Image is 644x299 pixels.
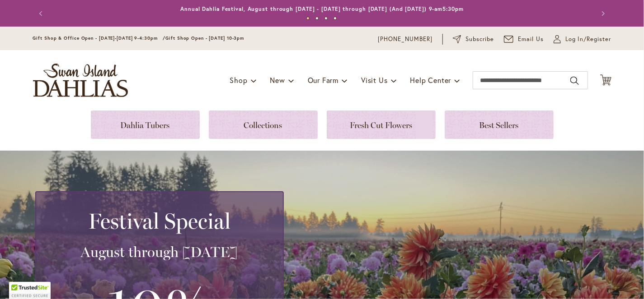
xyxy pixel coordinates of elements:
[33,64,128,97] a: store logo
[453,35,494,44] a: Subscribe
[378,35,433,44] a: [PHONE_NUMBER]
[47,243,272,261] h3: August through [DATE]
[230,75,247,85] span: Shop
[554,35,611,44] a: Log In/Register
[306,17,310,20] button: 1 of 4
[308,75,338,85] span: Our Farm
[33,5,51,23] button: Previous
[324,17,328,20] button: 3 of 4
[180,5,464,12] a: Annual Dahlia Festival, August through [DATE] - [DATE] through [DATE] (And [DATE]) 9-am5:30pm
[334,17,337,20] button: 4 of 4
[270,75,285,85] span: New
[165,35,244,41] span: Gift Shop Open - [DATE] 10-3pm
[47,208,272,234] h2: Festival Special
[466,35,494,44] span: Subscribe
[33,35,166,41] span: Gift Shop & Office Open - [DATE]-[DATE] 9-4:30pm /
[410,75,451,85] span: Help Center
[361,75,387,85] span: Visit Us
[504,35,544,44] a: Email Us
[593,5,611,23] button: Next
[565,35,611,44] span: Log In/Register
[315,17,319,20] button: 2 of 4
[518,35,544,44] span: Email Us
